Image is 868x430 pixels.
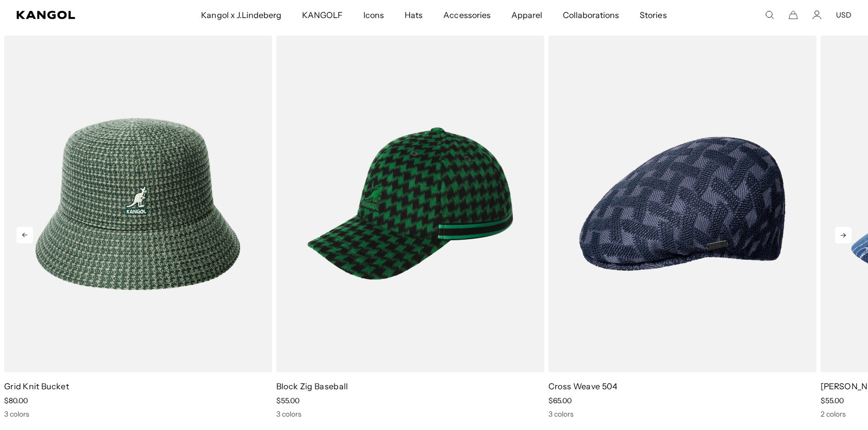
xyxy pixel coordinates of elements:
[765,10,774,20] summary: Search here
[276,396,299,405] span: $55.00
[4,36,272,372] img: Grid Knit Bucket
[272,36,544,419] div: 4 of 9
[4,381,69,391] a: Grid Knit Bucket
[548,381,618,391] a: Cross Weave 504
[836,10,852,20] button: USD
[276,36,544,372] img: Block Zig Baseball
[821,396,844,405] span: $55.00
[548,36,816,372] img: Cross Weave 504
[548,409,816,419] div: 3 colors
[4,396,28,405] span: $80.00
[548,396,572,405] span: $65.00
[544,36,816,419] div: 5 of 9
[4,409,272,419] div: 3 colors
[276,409,544,419] div: 3 colors
[789,10,798,20] button: Cart
[276,381,348,391] a: Block Zig Baseball
[16,11,133,19] a: Kangol
[812,10,822,20] a: Account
